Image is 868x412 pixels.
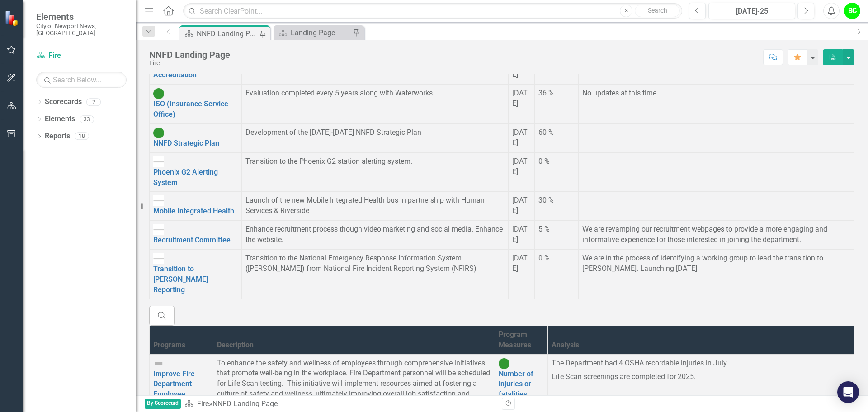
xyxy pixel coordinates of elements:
div: 18 [75,133,89,140]
img: ClearPoint Strategy [4,10,21,27]
td: Double-Click to Edit Right Click for Context Menu [150,192,242,221]
td: Double-Click to Edit [534,85,578,124]
button: Search [635,5,680,17]
span: Search [648,7,667,14]
a: Transition to [PERSON_NAME] Reporting [153,265,208,294]
div: NNFD Landing Page [212,399,278,408]
img: On Target [153,128,164,138]
input: Search ClearPoint... [183,3,682,19]
td: Double-Click to Edit [578,221,854,250]
a: Reports [45,131,70,142]
img: Not Started [153,224,164,235]
a: Scorecards [45,97,82,107]
div: 0 % [538,156,575,167]
p: We are revamping our recruitment webpages to provide a more engaging and informative experience f... [582,224,850,245]
span: [DATE] [512,196,528,215]
a: Fire [36,51,127,61]
div: Open Intercom Messenger [837,381,859,403]
td: Double-Click to Edit Right Click for Context Menu [150,221,242,250]
a: NNFD Strategic Plan [153,139,219,147]
span: [DATE] [512,225,528,244]
p: The Department had 4 OSHA recordable injuries in July. [552,358,850,370]
div: Landing Page [291,27,350,38]
p: We are in the process of identifying a working group to lead the transition to [PERSON_NAME]. Lau... [582,253,850,274]
p: Transition to the Phoenix G2 station alerting system. [245,156,504,167]
a: ISO (Insurance Service Office) [153,99,228,118]
div: NNFD Landing Page [197,28,259,39]
a: Accreditation [153,71,197,79]
div: 36 % [538,88,575,99]
td: Double-Click to Edit Right Click for Context Menu [150,152,242,192]
p: Evaluation completed every 5 years along with Waterworks [245,88,504,99]
div: Program Measures [499,330,544,350]
td: Double-Click to Edit [578,85,854,124]
div: 5 % [538,224,575,235]
div: Fire [149,60,230,66]
td: Double-Click to Edit [534,152,578,192]
a: Phoenix G2 Alerting System [153,168,218,187]
div: [DATE]-25 [712,6,792,17]
td: Double-Click to Edit [534,221,578,250]
td: Double-Click to Edit Right Click for Context Menu [150,123,242,152]
a: Recruitment Committee [153,236,231,244]
td: Double-Click to Edit Right Click for Context Menu [150,85,242,124]
td: Double-Click to Edit [534,123,578,152]
div: 30 % [538,195,575,206]
a: Fire [197,399,209,408]
div: » [184,399,495,409]
p: To enhance the safety and wellness of employees through comprehensive initiatives that promote we... [217,358,491,410]
a: Number of injuries or fatalities [499,369,533,399]
button: BC [844,3,860,19]
div: Programs [153,340,209,350]
td: Double-Click to Edit [534,192,578,221]
div: 60 % [538,128,575,138]
img: On Target [499,358,509,369]
span: By Scorecard [145,399,181,409]
div: Analysis [552,340,850,350]
div: Description [217,340,491,350]
a: Mobile Integrated Health [153,207,234,215]
a: Elements [45,114,75,124]
td: Double-Click to Edit [578,152,854,192]
span: Elements [36,11,127,22]
td: Double-Click to Edit [578,250,854,299]
p: No updates at this time. [582,88,850,99]
div: NNFD Landing Page [149,50,230,60]
p: Enhance recruitment process though video marketing and social media. Enhance the website. [245,224,504,245]
img: Not Defined [153,358,164,369]
span: [DATE] [512,128,528,147]
img: On Target [153,88,164,99]
img: Not Started [153,253,164,264]
input: Search Below... [36,72,127,88]
p: Development of the [DATE]-[DATE] NNFD Strategic Plan [245,128,504,138]
a: Landing Page [276,27,350,38]
span: [DATE] [512,157,528,176]
span: [DATE] [512,254,528,273]
img: Not Started [153,156,164,167]
small: City of Newport News, [GEOGRAPHIC_DATA] [36,22,127,37]
td: Double-Click to Edit [578,123,854,152]
td: Double-Click to Edit [534,250,578,299]
td: Double-Click to Edit Right Click for Context Menu [150,250,242,299]
button: [DATE]-25 [708,3,795,19]
div: 0 % [538,253,575,264]
p: Launch of the new Mobile Integrated Health bus in partnership with Human Services & Riverside [245,195,504,216]
img: Not Started [153,195,164,206]
p: Life Scan screenings are completed for 2025. [552,370,850,382]
td: Double-Click to Edit [578,192,854,221]
a: Improve Fire Department Employee Wellness [153,369,195,409]
span: [DATE] [512,89,528,108]
div: 2 [86,98,101,106]
p: Transition to the National Emergency Response Information System ([PERSON_NAME]) from National Fi... [245,253,504,274]
div: 33 [80,115,94,123]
